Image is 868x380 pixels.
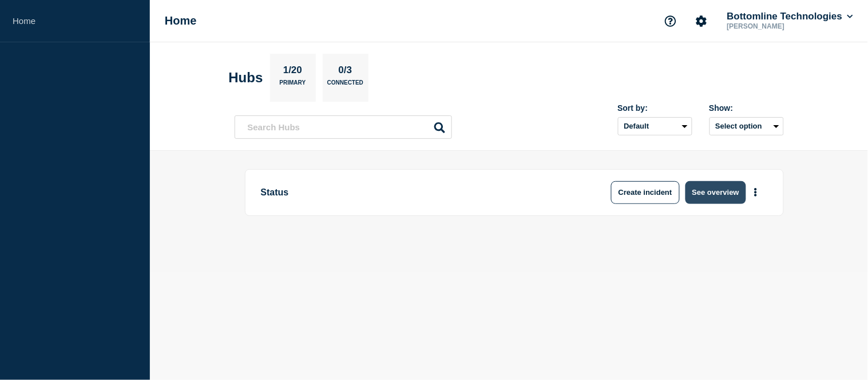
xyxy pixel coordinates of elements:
[710,117,784,135] button: Select option
[279,65,306,79] p: 1/20
[280,79,306,91] p: Primary
[725,22,844,30] p: [PERSON_NAME]
[618,103,692,113] div: Sort by:
[261,181,577,204] p: Status
[689,9,714,33] button: Account settings
[611,181,680,204] button: Create incident
[334,65,356,79] p: 0/3
[229,70,263,86] h2: Hubs
[327,79,363,91] p: Connected
[235,115,452,139] input: Search Hubs
[618,117,692,135] select: Sort by
[710,103,784,113] div: Show:
[725,11,855,22] button: Bottomline Technologies
[685,181,746,204] button: See overview
[165,14,197,27] h1: Home
[659,9,683,33] button: Support
[748,182,763,203] button: More actions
